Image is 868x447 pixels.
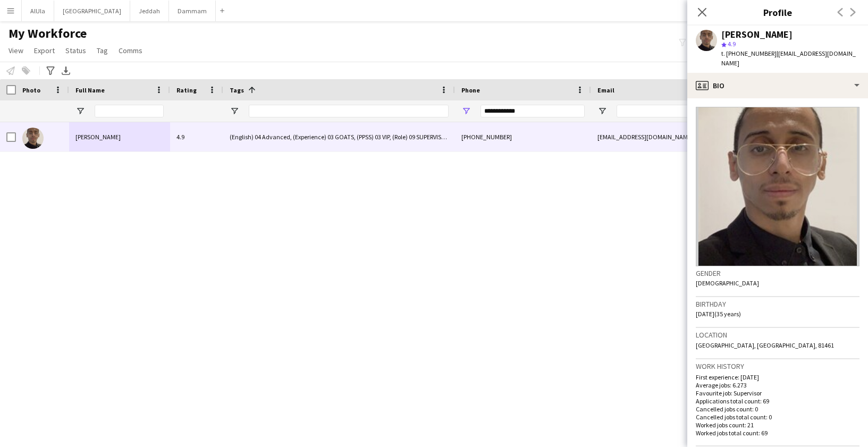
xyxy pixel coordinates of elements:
[75,86,105,94] span: Full Name
[461,86,480,94] span: Phone
[75,133,121,141] span: [PERSON_NAME]
[696,299,859,309] h3: Birthday
[617,105,797,117] input: Email Filter Input
[119,46,142,55] span: Comms
[728,40,736,48] span: 4.9
[696,373,859,381] p: First experience: [DATE]
[176,86,197,94] span: Rating
[9,26,87,41] span: My Workforce
[696,310,741,318] span: [DATE] (35 years)
[721,49,777,57] span: t. [PHONE_NUMBER]
[696,279,759,287] span: [DEMOGRAPHIC_DATA]
[481,105,585,117] input: Phone Filter Input
[721,30,793,39] div: [PERSON_NAME]
[223,122,455,151] div: (English) 04 Advanced, (Experience) 03 GOATS, (PPSS) 03 VIP, (Role) 09 SUPERVISOR “B” , (Role) 14...
[597,106,607,116] button: Open Filter Menu
[455,122,591,151] div: [PHONE_NUMBER]
[54,1,130,21] button: [GEOGRAPHIC_DATA]
[75,106,85,116] button: Open Filter Menu
[230,106,239,116] button: Open Filter Menu
[696,330,859,340] h3: Location
[721,49,856,67] span: | [EMAIL_ADDRESS][DOMAIN_NAME]
[4,44,28,57] a: View
[696,361,859,371] h3: Work history
[696,381,859,389] p: Average jobs: 6.273
[696,341,834,349] span: [GEOGRAPHIC_DATA], [GEOGRAPHIC_DATA], 81461
[696,413,859,421] p: Cancelled jobs total count: 0
[9,46,23,55] span: View
[696,268,859,278] h3: Gender
[169,1,216,21] button: Dammam
[65,46,86,55] span: Status
[230,86,244,94] span: Tags
[687,5,868,19] h3: Profile
[591,122,804,151] div: [EMAIL_ADDRESS][DOMAIN_NAME]
[597,86,614,94] span: Email
[44,64,57,77] app-action-btn: Advanced filters
[22,128,44,149] img: Emad Al - Masoud
[696,429,859,437] p: Worked jobs total count: 69
[22,1,54,21] button: AlUla
[22,86,40,94] span: Photo
[696,421,859,429] p: Worked jobs count: 21
[114,44,147,57] a: Comms
[461,106,471,116] button: Open Filter Menu
[130,1,169,21] button: Jeddah
[92,44,112,57] a: Tag
[61,44,90,57] a: Status
[30,44,59,57] a: Export
[97,46,108,55] span: Tag
[249,105,449,117] input: Tags Filter Input
[696,405,859,413] p: Cancelled jobs count: 0
[170,122,223,151] div: 4.9
[696,397,859,405] p: Applications total count: 69
[696,107,859,266] img: Crew avatar or photo
[687,73,868,98] div: Bio
[34,46,55,55] span: Export
[95,105,164,117] input: Full Name Filter Input
[60,64,72,77] app-action-btn: Export XLSX
[696,389,859,397] p: Favourite job: Supervisor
